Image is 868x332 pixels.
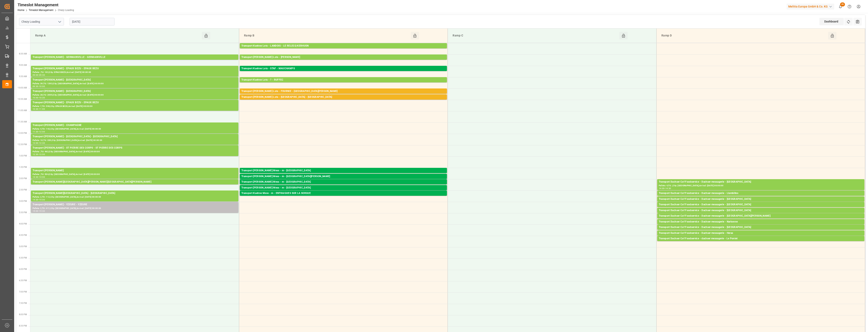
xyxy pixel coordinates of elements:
div: Transport [PERSON_NAME] - [GEOGRAPHIC_DATA] - [GEOGRAPHIC_DATA] [33,135,237,139]
span: 8:30 AM [19,53,27,55]
div: - [38,142,39,144]
div: Transport [PERSON_NAME] - YZEURE - YZEURE [33,203,237,207]
div: Transport [PERSON_NAME] - EPAUX BEZU - EPAUX BEZU [33,67,237,71]
div: - [38,176,39,178]
div: Transport Dachser Cof Foodservice - Dachser messagerie - [GEOGRAPHIC_DATA] [659,209,863,213]
div: Transport Dachser Cof Foodservice - Dachser messagerie - [GEOGRAPHIC_DATA] [659,203,863,207]
div: 10:00 [33,97,38,99]
div: Transport Dachser Cof Foodservice - dachser messagerie - Le Pontet [659,237,863,241]
div: Pallets: ,TU: 74,City: ENTRAIGUES SUR LA SORGUE,Arrival: [DATE] 00:00:00 [241,195,445,199]
div: Pallets: 5,TU: ,City: [GEOGRAPHIC_DATA],Arrival: [DATE] 00:00:00 [659,229,863,233]
span: 10:00 AM [18,87,27,89]
div: Pallets: 2,TU: 112,City: [GEOGRAPHIC_DATA],Arrival: [DATE] 00:00:00 [33,195,237,199]
div: Pallets: 1,TU: 48,City: [GEOGRAPHIC_DATA],Arrival: [DATE] 00:00:00 [659,224,863,227]
div: 11:00 [39,108,45,110]
span: 1:00 PM [19,155,27,157]
button: Help Center [845,2,854,11]
div: Ramp B [242,32,411,39]
div: Pallets: 2,TU: 1039,City: RUFFEC,Arrival: [DATE] 00:00:00 [241,82,445,85]
div: - [38,153,39,155]
div: - [38,85,39,87]
div: 09:30 [33,85,38,87]
div: Pallets: 6,TU: 441,City: [GEOGRAPHIC_DATA],Arrival: [DATE] 00:00:00 [241,99,445,103]
div: - [38,108,39,110]
div: Pallets: ,TU: 8,City: [GEOGRAPHIC_DATA],Arrival: [DATE] 00:00:00 [241,184,445,187]
div: Pallets: 28,TU: 2055,City: [GEOGRAPHIC_DATA],Arrival: [DATE] 00:00:00 [33,93,237,97]
div: 15:30 [39,210,45,212]
div: Pallets: ,TU: 144,City: LE RELECQ KERHUON,Arrival: [DATE] 00:00:00 [241,48,445,51]
span: 4:30 PM [19,234,27,236]
div: Pallets: 4,TU: 143,City: [GEOGRAPHIC_DATA],Arrival: [DATE] 00:00:00 [33,127,237,131]
div: Pallets: 7,TU: 598,City: EPAUX BEZU,Arrival: [DATE] 00:00:00 [33,105,237,108]
div: Ramp C [451,32,619,39]
div: 11:30 [33,131,38,133]
input: Type to search/select [19,18,64,26]
span: 7:00 PM [19,291,27,293]
div: Pallets: 10,TU: 330,City: [GEOGRAPHIC_DATA],Arrival: [DATE] 00:00:00 [33,139,237,142]
div: Pallets: 2,TU: 13,City: [GEOGRAPHIC_DATA],Arrival: [DATE] 00:00:00 [659,201,863,205]
button: show 46 new notifications [836,2,845,11]
div: Transport [PERSON_NAME] Mess - m - [GEOGRAPHIC_DATA] [241,180,445,184]
div: 09:30 [39,74,45,76]
span: 12:30 PM [18,143,27,146]
span: 9:00 AM [19,64,27,66]
div: Ramp D [660,32,828,39]
div: Pallets: ,TU: 504,City: [GEOGRAPHIC_DATA],Arrival: [DATE] 00:00:00 [33,173,237,176]
div: Transport [PERSON_NAME] Lots - [GEOGRAPHIC_DATA] - [GEOGRAPHIC_DATA] [241,95,445,99]
div: Pallets: 1,TU: 29,City: [GEOGRAPHIC_DATA],Arrival: [DATE] 00:00:00 [33,184,237,187]
a: Home [18,9,24,12]
div: Transport Dachser Cof Foodservice - Dachser messagerie - Narbonne [659,220,863,224]
div: 10:00 [39,85,45,87]
div: Timeslot Management [18,2,74,8]
div: 14:00 [39,176,45,178]
div: - [38,97,39,99]
div: 12:00 [33,142,38,144]
div: 14:30 [33,199,38,201]
span: 8:30 PM [19,325,27,327]
div: 12:00 [39,131,45,133]
div: 10:30 [33,108,38,110]
div: Transport [PERSON_NAME] Mess - m - [GEOGRAPHIC_DATA] [241,186,445,190]
div: 13:30 [33,176,38,178]
div: Pallets: 2,TU: 35,City: [GEOGRAPHIC_DATA][PERSON_NAME],Arrival: [DATE] 00:00:00 [659,218,863,221]
div: Transport [PERSON_NAME] [33,169,237,173]
div: Transport [PERSON_NAME] Mess - m - [GEOGRAPHIC_DATA] [241,169,445,173]
div: Transport Dachser Cof Foodservice - Dachser messagerie - [GEOGRAPHIC_DATA] [659,225,863,229]
div: Pallets: 5,TU: ,City: [GEOGRAPHIC_DATA],Arrival: [DATE] 00:00:00 [659,241,863,244]
div: Transport [PERSON_NAME] - EPAUX BEZU - EPAUX BEZU [33,101,237,105]
div: 13:00 [39,153,45,155]
div: - [38,131,39,133]
div: Transport [PERSON_NAME] Mess - m - [GEOGRAPHIC_DATA][PERSON_NAME] [241,175,445,179]
div: 14:30 [665,187,671,189]
div: Transport Dachser Cof Foodservice - Dachser messagerie - [GEOGRAPHIC_DATA] [659,180,863,184]
span: 4:00 PM [19,223,27,225]
div: Transport Kuehne Lots - LANDOIS - LE RELECQ KERHUON [241,44,445,48]
span: 7:30 PM [19,302,27,304]
div: Transport [PERSON_NAME] Lots - FOURNIE - [GEOGRAPHIC_DATA][PERSON_NAME] [241,89,445,93]
div: Pallets: 4,TU: ,City: [GEOGRAPHIC_DATA],Arrival: [DATE] 00:00:00 [659,184,863,187]
div: Transport Dachser Cof Foodservice - Dachser messagerie - [GEOGRAPHIC_DATA][PERSON_NAME] [659,214,863,218]
span: 2:30 PM [19,189,27,191]
span: 3:30 PM [19,211,27,214]
span: 5:00 PM [19,245,27,248]
div: Transport Dachser Cof Foodservice - Dachser messagerie - Llambilles [659,191,863,195]
div: - [664,187,665,189]
div: Dashboard [819,18,844,25]
div: Pallets: ,TU: 75,City: [GEOGRAPHIC_DATA][PERSON_NAME],Arrival: [DATE] 00:00:00 [241,93,445,97]
div: Transport [PERSON_NAME][GEOGRAPHIC_DATA] - [GEOGRAPHIC_DATA] [33,191,237,195]
span: 11:00 AM [18,109,27,112]
span: 6:00 PM [19,268,27,270]
div: Pallets: 1,TU: 11,City: [GEOGRAPHIC_DATA],Arrival: [DATE] 00:00:00 [659,213,863,216]
span: 11:30 AM [18,121,27,123]
div: Transport Dachser Cof Foodservice - Dachser messagerie - Heras [659,231,863,235]
div: Pallets: ,TU: 100,City: Llambilles,Arrival: [DATE] 00:00:00 [659,195,863,199]
span: 46 [840,2,845,6]
div: Pallets: 39,TU: 1393,City: [GEOGRAPHIC_DATA],Arrival: [DATE] 00:00:00 [33,82,237,85]
div: 09:00 [33,74,38,76]
div: Pallets: ,TU: 102,City: EPAUX BEZU,Arrival: [DATE] 00:00:00 [33,71,237,74]
div: Pallets: ,TU: 24,City: [GEOGRAPHIC_DATA][PERSON_NAME],Arrival: [DATE] 00:00:00 [241,179,445,182]
div: Transport [PERSON_NAME] - CHAMPAGNE [33,123,237,127]
div: 12:30 [33,153,38,155]
div: Pallets: ,TU: 36,City: [GEOGRAPHIC_DATA],Arrival: [DATE] 00:00:00 [241,173,445,176]
button: open menu [56,19,63,25]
